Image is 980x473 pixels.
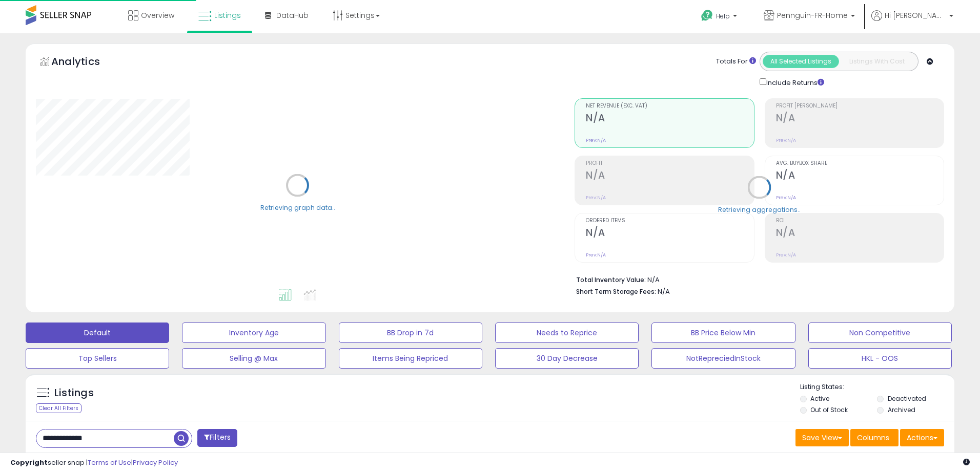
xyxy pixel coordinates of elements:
[214,10,241,20] span: Listings
[495,348,639,369] button: 30 Day Decrease
[651,322,795,343] button: BB Price Below Min
[718,205,801,214] div: Retrieving aggregations..
[197,429,237,447] button: Filters
[752,76,836,88] div: Include Returns
[339,348,482,369] button: Items Being Repriced
[716,12,730,20] span: Help
[276,10,309,20] span: DataHub
[777,10,848,20] span: Pennguin-FR-Home
[54,386,94,400] h5: Listings
[339,322,482,343] button: BB Drop in 7d
[693,2,747,33] a: Help
[808,322,952,343] button: Non Competitive
[10,458,48,467] strong: Copyright
[871,10,953,33] a: Hi [PERSON_NAME]
[800,382,954,392] p: Listing States:
[810,405,848,414] label: Out of Stock
[26,322,169,343] button: Default
[141,10,174,20] span: Overview
[808,348,952,369] button: HKL - OOS
[888,394,926,403] label: Deactivated
[182,322,325,343] button: Inventory Age
[701,9,713,22] i: Get Help
[900,429,944,446] button: Actions
[716,57,756,67] div: Totals For
[10,458,178,468] div: seller snap | |
[839,55,915,68] button: Listings With Cost
[88,458,131,467] a: Terms of Use
[651,348,795,369] button: NotRepreciedInStock
[850,429,899,446] button: Columns
[885,10,946,20] span: Hi [PERSON_NAME]
[495,322,639,343] button: Needs to Reprice
[260,203,335,212] div: Retrieving graph data..
[857,433,889,443] span: Columns
[795,429,849,446] button: Save View
[810,394,829,403] label: Active
[133,458,178,467] a: Privacy Policy
[763,55,839,68] button: All Selected Listings
[888,405,915,414] label: Archived
[51,54,120,71] h5: Analytics
[182,348,325,369] button: Selling @ Max
[36,403,81,413] div: Clear All Filters
[26,348,169,369] button: Top Sellers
